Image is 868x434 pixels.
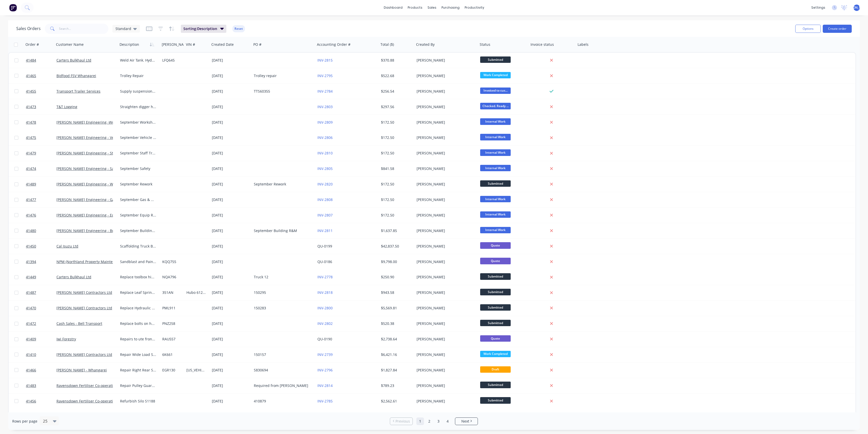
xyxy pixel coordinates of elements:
a: 41476 [26,208,56,223]
div: settings [809,4,828,11]
div: Status [480,42,490,47]
div: September Rework [120,182,156,187]
div: [DATE] [212,368,250,373]
a: [PERSON_NAME] Engineering - Gas Welding [56,197,131,202]
a: Bidfood FSV Whangarei [56,73,96,78]
div: Supply suspension parts for 2 axle simple trailer [120,89,156,94]
div: Straighten digger hydraulic pipes [120,104,156,109]
div: PNZ258 [162,321,181,326]
div: September Building R&M [254,228,310,233]
span: Submitted [480,273,511,280]
a: INV-2800 [317,306,333,310]
a: 41472 [26,316,56,331]
div: $1,827.84 [381,368,411,373]
div: Labels [578,42,589,47]
a: [PERSON_NAME] Engineering - Equipment R M [56,213,136,218]
a: INV-2806 [317,135,333,140]
div: Total ($) [380,42,394,47]
div: VIN # [186,42,195,47]
div: productivity [462,4,487,11]
div: $5,569.81 [381,306,411,311]
div: [PERSON_NAME] [417,120,473,125]
div: [PERSON_NAME] [417,73,473,78]
span: Work Completed [480,72,511,78]
a: 41465 [26,68,56,83]
span: Internal Work [480,227,511,233]
a: Ravensdown Fertiliser Co-operative [56,399,117,403]
span: 41477 [26,197,36,202]
a: INV-2802 [317,321,333,326]
span: Submitted [480,289,511,295]
div: [PERSON_NAME] [417,197,473,202]
a: 41450 [26,239,56,254]
span: Submitted [480,180,511,187]
a: INV-2807 [317,213,333,218]
span: 41409 [26,337,36,342]
span: Internal Work [480,134,511,140]
div: $297.56 [381,104,411,109]
div: Replace Hydraulic Tank [120,306,156,311]
span: Internal Work [480,211,511,218]
a: Iwi Forestry [56,337,76,341]
span: 41483 [26,383,36,388]
div: [PERSON_NAME] [417,259,473,264]
div: [US_VEHICLE_IDENTIFICATION_NUMBER] [186,368,207,373]
div: [PERSON_NAME] [417,337,473,342]
span: 41484 [26,58,36,63]
div: September Gas & Welding [120,197,156,202]
div: [DATE] [212,197,250,202]
span: 41480 [26,228,36,233]
div: [DATE] [212,73,250,78]
a: 41409 [26,331,56,347]
span: 41456 [26,399,36,404]
span: 41450 [26,244,36,249]
h1: Sales Orders [16,26,41,31]
div: [PERSON_NAME] [417,274,473,280]
div: [PERSON_NAME] [417,383,473,388]
div: TTS60355 [254,89,310,94]
div: [PERSON_NAME] [417,104,473,109]
a: INV-2795 [317,73,333,78]
div: [DATE] [212,244,250,249]
div: Weld Air Tank. Hydraulic lines wore tank to leak. Moved tank over Replaced coupling on hose with ... [120,58,156,63]
div: $789.23 [381,383,411,388]
span: Checked. Ready ... [480,103,511,109]
a: [PERSON_NAME] Engineering - Safety [56,166,120,171]
a: INV-2810 [317,151,333,155]
span: Submitted [480,56,511,63]
div: [DATE] [212,213,250,218]
div: [DATE] [212,120,250,125]
a: Page 2 [425,417,433,425]
a: 41410 [26,347,56,362]
div: Hubo 61249 [186,290,207,295]
span: Submitted [480,382,511,388]
a: 41456 [26,394,56,409]
span: Work Completed [480,351,511,357]
span: 41465 [26,73,36,78]
span: Next [461,419,469,424]
div: September Safety [120,166,156,171]
div: [PERSON_NAME] [417,166,473,171]
div: S830694 [254,368,310,373]
div: [PERSON_NAME] [417,213,473,218]
a: INV-2815 [317,58,333,63]
div: sales [425,4,439,11]
div: Description [120,42,139,47]
div: [PERSON_NAME] [417,151,473,156]
a: Cash Sales - Bell Transport [56,321,102,326]
div: 351AN [162,290,181,295]
button: Sorting:Description [181,25,226,33]
span: Internal Work [480,196,511,202]
div: [PERSON_NAME] [417,244,473,249]
div: [PERSON_NAME] [417,182,473,187]
a: Page 1 is your current page [416,417,424,425]
div: $250.90 [381,274,411,280]
div: September Workshop Consumables [120,120,156,125]
div: $172.50 [381,197,411,202]
div: [DATE] [212,104,250,109]
div: Repair Pulley Guard @ [PERSON_NAME] [120,383,156,388]
span: 41472 [26,321,36,326]
div: LFQ645 [162,58,181,63]
img: Factory [9,4,17,11]
a: [PERSON_NAME] Engineering - Warranty [56,182,126,186]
